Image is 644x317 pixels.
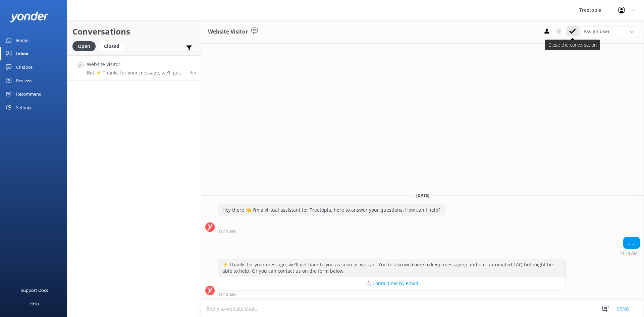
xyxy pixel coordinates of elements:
div: ⚡ Thanks for your message, we'll get back to you as soon as we can. You're also welcome to keep m... [218,259,566,277]
a: Closed [99,42,128,50]
h3: Website Visitor [208,28,248,36]
p: Bot: ⚡ Thanks for your message, we'll get back to you as soon as we can. You're also welcome to k... [87,70,185,76]
div: Chatbot [16,60,33,74]
div: Settings [16,101,32,114]
div: Sep 16 2025 11:14am (UTC -06:00) America/Mexico_City [620,251,640,255]
div: Reviews [16,74,32,87]
button: 📩 Contact me by email [218,277,566,290]
span: Assign user [584,28,610,35]
div: Recommend [16,87,42,101]
div: Closed [99,41,124,51]
div: Sep 16 2025 11:14am (UTC -06:00) America/Mexico_City [218,292,566,297]
h4: Website Visitor [87,61,185,68]
div: Sep 16 2025 11:11am (UTC -06:00) America/Mexico_City [218,229,445,233]
span: Sep 16 2025 11:14am (UTC -06:00) America/Mexico_City [190,69,196,75]
img: yonder-white-logo.png [10,11,49,22]
div: Help [30,297,39,310]
strong: 11:14 AM [620,251,638,255]
h2: Conversations [72,25,196,38]
span: [DATE] [412,193,433,198]
div: Assign User [580,26,637,37]
div: Hey there 👋 I'm a virtual assistant for Treetopia, here to answer your questions. How can I help? [218,204,444,216]
div: Inbox [16,47,29,60]
strong: 11:11 AM [218,229,236,233]
div: Support Docs [21,283,48,297]
a: Website VisitorBot:⚡ Thanks for your message, we'll get back to you as soon as we can. You're als... [67,55,201,81]
div: Open [72,41,96,51]
div: ...... [624,237,640,249]
a: Open [72,42,99,50]
strong: 11:14 AM [218,293,236,297]
div: Home [16,34,29,47]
